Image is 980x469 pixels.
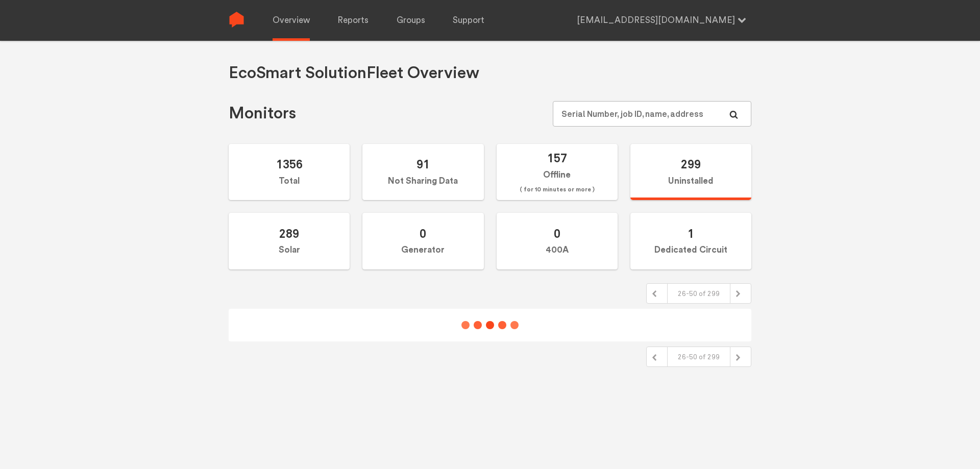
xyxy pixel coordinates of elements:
span: 299 [681,157,701,171]
img: Sense Logo [229,12,244,28]
label: Not Sharing Data [362,144,483,201]
label: Dedicated Circuit [630,213,751,269]
label: Uninstalled [630,144,751,201]
span: 0 [420,226,426,241]
span: 157 [547,151,567,165]
span: 289 [279,226,299,241]
label: Total [229,144,350,201]
span: 0 [554,226,560,241]
span: 1356 [276,157,303,171]
div: 26-50 of 299 [667,347,730,366]
label: 400A [497,213,618,269]
label: Offline [497,144,618,201]
span: 91 [416,157,430,171]
input: Serial Number, job ID, name, address [553,101,751,127]
div: 26-50 of 299 [667,284,730,303]
h1: EcoSmart Solution Fleet Overview [229,63,479,84]
span: ( for 10 minutes or more ) [520,184,595,196]
label: Generator [362,213,483,269]
label: Solar [229,213,350,269]
h1: Monitors [229,103,296,124]
span: 1 [688,226,694,241]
